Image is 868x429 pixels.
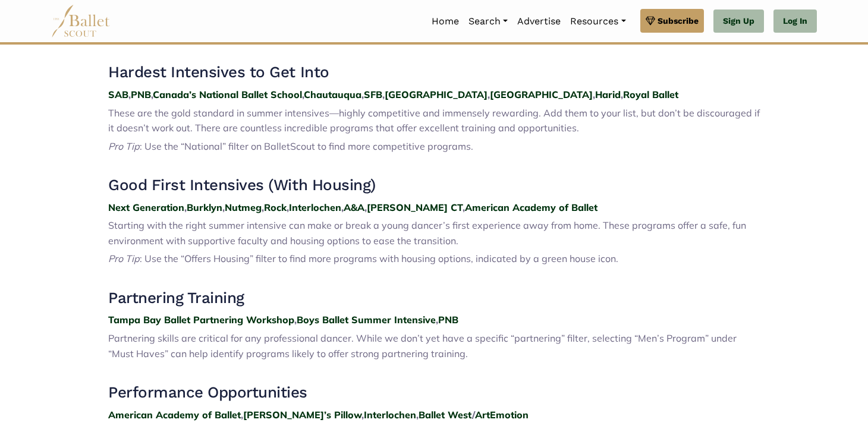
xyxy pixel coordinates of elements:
[294,314,297,326] strong: ,
[565,9,630,34] a: Resources
[640,9,704,33] a: Subscribe
[108,201,184,213] a: Next Generation
[621,89,623,100] strong: ,
[364,409,416,421] a: Interlochen
[438,314,458,326] a: PNB
[416,409,419,421] strong: ,
[140,253,618,264] span: : Use the “Offers Housing” filter to find more programs with housing options, indicated by a gree...
[225,201,262,213] a: Nutmeg
[464,9,512,34] a: Search
[108,140,140,152] span: Pro Tip
[108,62,760,83] h3: Hardest Intensives to Get Into
[302,89,304,100] strong: ,
[187,201,222,213] a: Burklyn
[241,409,243,421] strong: ,
[108,314,294,326] a: Tampa Bay Ballet Partnering Workshop
[623,89,678,100] a: Royal Ballet
[364,201,367,213] strong: ,
[427,9,464,34] a: Home
[289,201,341,213] a: Interlochen
[385,89,488,100] a: [GEOGRAPHIC_DATA]
[108,288,760,308] h3: Partnering Training
[475,409,529,421] a: ArtEmotion
[304,89,361,100] a: Chautauqua
[184,201,187,213] strong: ,
[512,9,565,34] a: Advertise
[108,383,760,403] h3: Performance Opportunities
[108,219,746,247] span: Starting with the right summer intensive can make or break a young dancer’s first experience away...
[108,89,128,100] a: SAB
[465,201,597,213] a: American Academy of Ballet
[773,10,817,33] a: Log In
[128,89,131,100] strong: ,
[658,14,699,27] span: Subscribe
[382,89,385,100] strong: ,
[490,89,593,100] a: [GEOGRAPHIC_DATA]
[222,201,225,213] strong: ,
[361,89,364,100] strong: ,
[243,409,361,421] a: [PERSON_NAME]’s Pillow
[646,14,655,27] img: gem.svg
[264,201,287,213] a: Rock
[131,89,151,100] a: PNB
[108,175,760,195] h3: Good First Intensives (With Housing)
[151,89,153,100] strong: ,
[713,10,764,33] a: Sign Up
[108,409,241,421] a: American Academy of Ballet
[297,314,436,326] a: Boys Ballet Summer Intensive
[595,89,621,100] a: Harid
[361,409,364,421] strong: ,
[108,107,760,134] span: These are the gold standard in summer intensives—highly competitive and immensely rewarding. Add ...
[344,201,364,213] a: A&A
[364,89,382,100] a: SFB
[341,201,344,213] strong: ,
[153,89,302,100] a: Canada’s National Ballet School
[140,140,473,152] span: : Use the “National” filter on BalletScout to find more competitive programs.
[108,253,140,264] span: Pro Tip
[488,89,490,100] strong: ,
[436,314,438,326] strong: ,
[108,332,737,359] span: Partnering skills are critical for any professional dancer. While we don’t yet have a specific “p...
[287,201,289,213] strong: ,
[262,201,264,213] strong: ,
[593,89,595,100] strong: ,
[472,409,475,421] strong: /
[419,409,472,421] a: Ballet West
[463,201,465,213] strong: ,
[367,201,463,213] a: [PERSON_NAME] CT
